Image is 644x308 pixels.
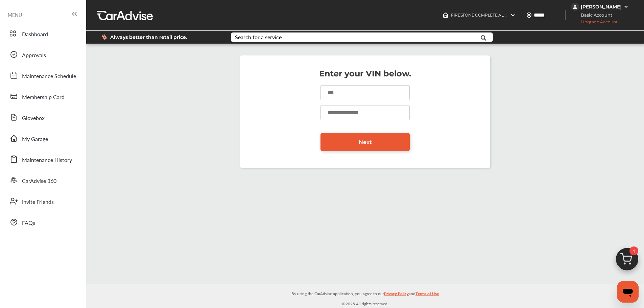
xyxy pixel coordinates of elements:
[22,156,72,165] span: Maintenance History
[581,4,622,10] div: [PERSON_NAME]
[629,246,638,255] span: 1
[235,34,282,40] div: Search for a service
[22,135,48,144] span: My Garage
[6,192,79,210] a: Invite Friends
[6,129,79,147] a: My Garage
[617,281,639,303] iframe: Button to launch messaging window
[6,213,79,231] a: FAQs
[22,114,45,123] span: Glovebox
[22,177,56,186] span: CarAdvise 360
[6,46,79,63] a: Approvals
[6,171,79,189] a: CarAdvise 360
[22,93,65,102] span: Membership Card
[526,13,532,18] img: location_vector.a44bc228.svg
[102,34,107,40] img: dollor_label_vector.a70140d1.svg
[22,198,54,207] span: Invite Friends
[359,139,372,145] span: Next
[443,13,448,18] img: header-home-logo.8d720a4f.svg
[22,219,35,228] span: FAQs
[6,109,79,126] a: Glovebox
[6,150,79,168] a: Maintenance History
[623,4,629,9] img: WGsFRI8htEPBVLJbROoPRyZpYNWhNONpIPPETTm6eUC0GeLEiAAAAAElFTkSuQmCC
[110,35,187,40] span: Always better than retail price.
[384,290,409,300] a: Privacy Policy
[510,13,516,18] img: header-down-arrow.9dd2ce7d.svg
[415,290,439,300] a: Terms of Use
[247,70,483,77] p: Enter your VIN below.
[320,133,410,151] a: Next
[572,11,617,19] span: Basic Account
[22,72,76,81] span: Maintenance Schedule
[6,88,79,105] a: Membership Card
[611,245,643,277] img: cart_icon.3d0951e8.svg
[571,19,618,28] span: Upgrade Account
[22,51,46,60] span: Approvals
[22,30,48,39] span: Dashboard
[6,25,79,42] a: Dashboard
[8,12,22,18] span: MENU
[451,13,606,18] span: FIRESTONE COMPLETE AUTO CARE 16926 , [STREET_ADDRESS] Edina , MN 55435
[86,290,644,297] p: By using the CarAdvise application, you agree to our and
[571,3,579,11] img: jVpblrzwTbfkPYzPPzSLxeg0AAAAASUVORK5CYII=
[565,10,566,20] img: header-divider.bc55588e.svg
[6,67,79,84] a: Maintenance Schedule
